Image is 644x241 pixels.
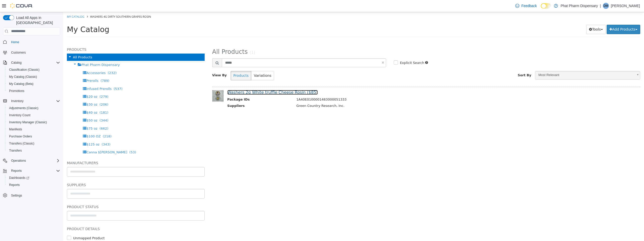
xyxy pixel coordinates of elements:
button: Reports [1,167,62,174]
span: Transfers [7,148,60,154]
a: Classification (Classic) [7,67,42,73]
span: Customers [11,51,26,55]
span: Reports [11,169,22,173]
span: (789) [37,67,46,70]
span: Inventory Count [9,113,31,117]
button: Inventory [9,98,25,104]
span: Inventory [9,98,60,104]
span: (279) [36,83,45,86]
a: Most Relevant [472,59,577,67]
label: Unmapped Product [9,224,42,229]
span: Purchase Orders [7,133,60,139]
button: Variations [188,59,211,68]
span: Washers 4g Dirty Southern Grapes Rosin [27,3,88,6]
span: Inventory Count [7,112,60,118]
button: Inventory Manager (Classic) [5,119,62,126]
a: Dashboards [7,175,31,181]
span: Transfers (Classic) [9,141,34,146]
a: Manifests [7,126,24,132]
span: Inventory [11,99,23,103]
td: Green Country Research, Inc. [229,91,556,98]
span: Purchase Orders [9,134,32,138]
a: My Catalog (Classic) [7,74,39,80]
span: (218) [40,122,48,126]
button: My Catalog (Classic) [5,73,62,80]
a: Feedback [513,1,539,11]
button: Customers [1,49,62,56]
span: Sort By [455,61,468,65]
a: Promotions [7,88,26,94]
span: Inventory Manager (Classic) [9,120,47,124]
span: View By [149,61,164,65]
span: Canna $[PERSON_NAME] [23,138,64,142]
span: Load All Apps in [GEOGRAPHIC_DATA] [14,15,60,25]
span: Manifests [7,126,60,132]
span: Customers [9,49,60,56]
a: Transfers [7,148,24,154]
span: Catalog [11,61,21,65]
span: $75 oz [23,114,34,118]
a: Customers [9,50,28,56]
span: My Catalog (Classic) [7,74,60,80]
button: Promotions [5,87,62,94]
span: Accessories [23,59,42,63]
h5: Product Details [4,214,142,220]
th: Package IDs [164,85,230,91]
button: Add Products [544,13,577,22]
button: Products [168,59,188,68]
td: 1A40E0100001483000051333 [229,85,556,91]
span: Settings [9,192,60,198]
span: $50 oz [23,106,34,110]
a: My Catalog (Beta) [7,81,36,87]
h5: Manufacturers [4,148,142,154]
span: Catalog [9,60,60,66]
button: Tools [523,13,543,22]
span: (53) [66,138,73,142]
button: Operations [1,157,62,164]
span: Most Relevant [472,59,570,67]
a: Inventory Count [7,112,33,118]
div: Devyn Mckee [603,3,609,9]
span: Dashboards [7,175,60,181]
span: Home [11,40,19,44]
button: Transfers (Classic) [5,140,62,147]
p: Phat Pharm Dispensary [560,3,598,9]
span: (343) [39,130,47,134]
span: (344) [36,106,45,110]
span: Infused Prerolls [23,75,48,79]
span: Classification (Classic) [7,67,60,73]
span: $20 oz [23,83,34,86]
span: Adjustments (Classic) [7,105,60,111]
span: Adjustments (Classic) [9,106,38,110]
span: Promotions [9,89,24,93]
span: (232) [45,59,53,63]
label: Explicit Search [336,48,361,53]
nav: Complex example [3,36,60,212]
span: Reports [9,183,20,187]
span: Operations [9,158,60,164]
button: Reports [9,168,24,174]
img: Cova [10,3,33,8]
button: Catalog [1,59,62,66]
a: My Catalog [4,3,21,6]
button: Operations [9,158,28,164]
span: Feedback [521,3,537,8]
a: Transfers (Classic) [7,140,36,147]
input: Dark Mode [541,3,551,9]
button: Adjustments (Classic) [5,105,62,112]
span: Transfers [9,149,22,153]
span: My Catalog [4,13,46,22]
button: My Catalog (Beta) [5,80,62,87]
span: Dashboards [9,176,29,180]
span: (181) [36,99,45,102]
small: (1) [186,38,192,43]
h5: Suppliers [4,170,142,176]
button: Settings [1,191,62,199]
span: My Catalog (Beta) [9,82,34,86]
span: (537) [50,75,59,79]
span: DM [604,3,608,9]
span: (206) [36,90,45,94]
p: [PERSON_NAME] [611,3,640,9]
span: My Catalog (Classic) [9,75,37,79]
